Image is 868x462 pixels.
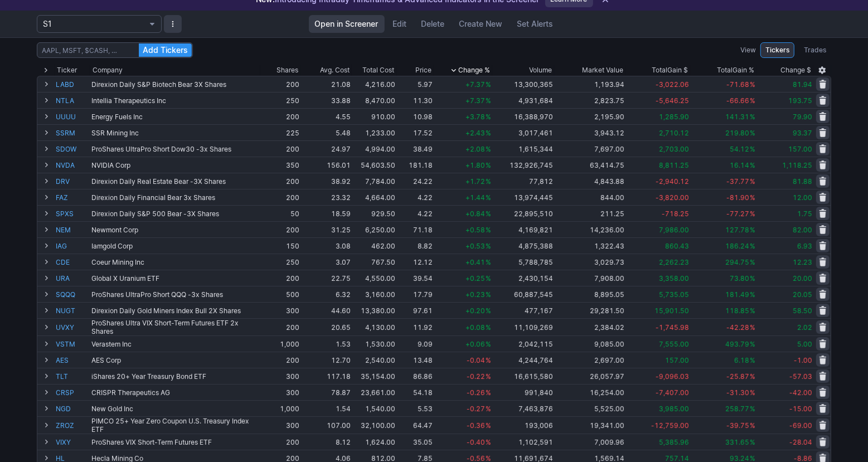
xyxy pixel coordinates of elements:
[486,340,491,348] span: %
[726,80,749,89] span: -71.68
[260,286,300,302] td: 500
[260,108,300,124] td: 200
[656,323,689,332] span: -1,745.98
[492,318,555,335] td: 11,109,269
[362,65,394,76] div: Total Cost
[396,92,434,108] td: 11.30
[465,129,485,137] span: +2.43
[554,302,625,318] td: 29,281.50
[486,80,491,89] span: %
[750,226,755,234] span: %
[300,157,352,173] td: 156.01
[726,193,749,202] span: -81.90
[396,286,434,302] td: 17.79
[554,140,625,157] td: 7,697.00
[300,205,352,221] td: 18.59
[554,335,625,352] td: 9,085.00
[56,76,89,92] a: LABD
[43,18,144,30] span: S1
[260,173,300,189] td: 200
[260,270,300,286] td: 200
[352,221,396,237] td: 6,250.00
[91,319,259,335] div: ProShares Ultra VIX Short-Term Futures ETF 2x Shares
[797,323,812,332] span: 2.02
[717,65,733,76] span: Total
[459,18,503,30] span: Create New
[492,254,555,270] td: 5,788,785
[91,145,259,153] div: ProShares UltraPro Short Dow30 -3x Shares
[300,368,352,384] td: 117.18
[396,270,434,286] td: 39.54
[529,65,552,76] div: Volume
[56,222,89,237] a: NEM
[56,401,89,416] a: NGD
[492,302,555,318] td: 477,167
[260,335,300,352] td: 1,000
[396,157,434,173] td: 181.18
[726,96,749,105] span: -66.66
[725,113,749,121] span: 141.31
[260,302,300,318] td: 300
[37,15,162,33] button: Portfolio
[730,161,749,169] span: 16.14
[300,335,352,352] td: 1.53
[396,205,434,221] td: 4.22
[486,129,491,137] span: %
[352,368,396,384] td: 35,154.00
[465,258,485,266] span: +0.41
[725,307,749,315] span: 118.85
[415,15,451,33] button: Delete
[717,65,754,76] div: Gain %
[91,372,259,381] div: iShares 20+ Year Treasury Bond ETF
[554,124,625,140] td: 3,943.12
[750,290,755,299] span: %
[554,237,625,254] td: 1,322.43
[654,307,689,315] span: 15,901.50
[458,65,490,76] span: Change %
[725,290,749,299] span: 181.49
[56,189,89,205] a: FAZ
[396,173,434,189] td: 24.22
[352,205,396,221] td: 929.50
[465,242,485,250] span: +0.53
[56,93,89,108] a: NTLA
[352,318,396,335] td: 4,130.00
[56,270,89,286] a: URA
[465,340,485,348] span: +0.06
[793,226,812,234] span: 82.00
[465,274,485,283] span: +0.25
[260,76,300,92] td: 200
[352,124,396,140] td: 1,233.00
[725,226,749,234] span: 127.78
[396,108,434,124] td: 10.98
[260,318,300,335] td: 200
[396,254,434,270] td: 12.12
[652,65,667,76] span: Total
[492,352,555,368] td: 4,244,764
[656,96,689,105] span: -5,646.25
[465,290,485,299] span: +0.23
[659,226,689,234] span: 7,986.00
[486,323,491,332] span: %
[396,140,434,157] td: 38.49
[56,417,89,434] a: ZROZ
[554,318,625,335] td: 2,384.02
[396,368,434,384] td: 86.86
[492,335,555,352] td: 2,042,115
[554,76,625,92] td: 1,193.94
[725,258,749,266] span: 294.75
[352,173,396,189] td: 7,784.00
[750,242,755,250] span: %
[517,18,554,30] span: Set Alerts
[300,92,352,108] td: 33.88
[91,258,259,266] div: Coeur Mining Inc
[659,340,689,348] span: 7,555.00
[56,286,89,302] a: SQQQ
[656,177,689,186] span: -2,940.12
[750,274,755,283] span: %
[797,340,812,348] span: 5.00
[662,210,689,218] span: -718.25
[750,258,755,266] span: %
[465,113,485,121] span: +3.78
[260,368,300,384] td: 300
